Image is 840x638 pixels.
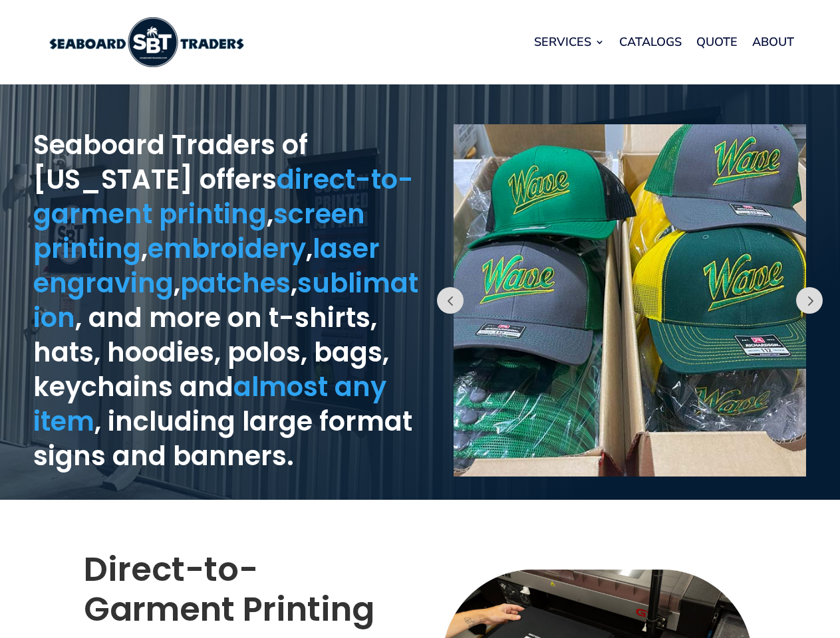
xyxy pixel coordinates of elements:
[33,195,365,267] a: screen printing
[696,17,738,67] a: Quote
[33,368,386,440] a: almost any item
[33,128,420,480] h1: Seaboard Traders of [US_STATE] offers , , , , , , and more on t-shirts, hats, hoodies, polos, bag...
[148,230,306,267] a: embroidery
[33,265,418,336] a: sublimation
[454,124,806,477] img: embroidered caps
[752,17,794,67] a: About
[33,230,380,302] a: laser engraving
[619,17,682,67] a: Catalogs
[180,265,291,302] a: patches
[534,17,605,67] a: Services
[796,287,823,314] button: Prev
[33,161,414,233] a: direct-to-garment printing
[84,550,401,636] h2: Direct-to-Garment Printing
[437,287,464,314] button: Prev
